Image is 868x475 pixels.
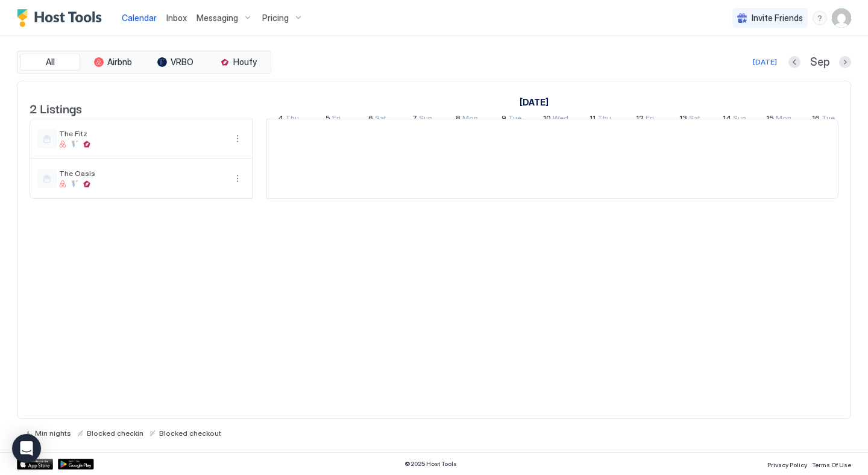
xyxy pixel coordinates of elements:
[767,458,807,470] a: Privacy Policy
[689,113,700,126] span: Sat
[12,434,41,463] div: Open Intercom Messenger
[752,13,803,24] span: Invite Friends
[35,429,71,438] span: Min nights
[262,13,289,24] span: Pricing
[83,54,143,71] button: Airbnb
[17,51,271,74] div: tab-group
[171,57,193,68] span: VRBO
[453,111,481,128] a: September 8, 2025
[751,55,779,69] button: [DATE]
[517,93,552,111] a: September 1, 2025
[325,113,330,126] span: 5
[230,131,245,146] div: menu
[419,113,432,126] span: Sun
[456,113,461,126] span: 8
[587,111,614,128] a: September 11, 2025
[543,113,551,126] span: 10
[122,13,157,23] span: Calendar
[766,113,774,126] span: 15
[597,113,611,126] span: Thu
[58,459,94,470] a: Google Play Store
[508,113,521,126] span: Tue
[813,11,827,25] div: menu
[498,111,524,128] a: September 9, 2025
[46,57,55,68] span: All
[322,111,344,128] a: September 5, 2025
[753,57,777,68] div: [DATE]
[166,11,187,24] a: Inbox
[230,171,245,186] div: menu
[462,113,478,126] span: Mon
[812,458,851,470] a: Terms Of Use
[404,460,457,468] span: © 2025 Host Tools
[839,56,851,68] button: Next month
[230,131,245,146] button: More options
[553,113,568,126] span: Wed
[159,429,221,438] span: Blocked checkout
[788,56,800,68] button: Previous month
[230,171,245,186] button: More options
[275,111,302,128] a: September 4, 2025
[776,113,791,126] span: Mon
[59,169,225,178] span: The Oasis
[278,113,283,126] span: 4
[676,111,703,128] a: September 13, 2025
[733,113,746,126] span: Sun
[412,113,417,126] span: 7
[409,111,435,128] a: September 7, 2025
[679,113,687,126] span: 13
[636,113,644,126] span: 12
[20,54,80,71] button: All
[822,113,835,126] span: Tue
[810,55,829,69] span: Sep
[122,11,157,24] a: Calendar
[723,113,731,126] span: 14
[17,459,53,470] a: App Store
[233,57,257,68] span: Houfy
[59,129,225,138] span: The Fitz
[540,111,571,128] a: September 10, 2025
[763,111,794,128] a: September 15, 2025
[332,113,341,126] span: Fri
[812,113,820,126] span: 16
[720,111,749,128] a: September 14, 2025
[646,113,654,126] span: Fri
[375,113,386,126] span: Sat
[208,54,268,71] button: Houfy
[502,113,506,126] span: 9
[107,57,132,68] span: Airbnb
[767,461,807,468] span: Privacy Policy
[809,111,838,128] a: September 16, 2025
[590,113,596,126] span: 11
[145,54,206,71] button: VRBO
[368,113,373,126] span: 6
[285,113,299,126] span: Thu
[832,8,851,28] div: User profile
[365,111,389,128] a: September 6, 2025
[87,429,143,438] span: Blocked checkin
[17,9,107,27] a: Host Tools Logo
[166,13,187,23] span: Inbox
[812,461,851,468] span: Terms Of Use
[30,99,82,117] span: 2 Listings
[633,111,657,128] a: September 12, 2025
[197,13,238,24] span: Messaging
